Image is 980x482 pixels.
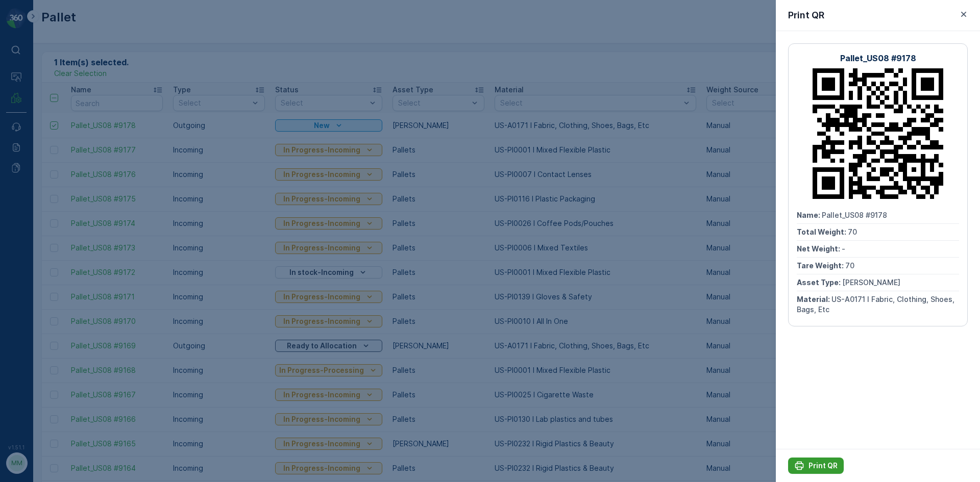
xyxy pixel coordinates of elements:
[797,278,842,287] span: Asset Type :
[842,244,845,253] span: -
[808,461,838,471] p: Print QR
[842,278,900,287] span: [PERSON_NAME]
[797,244,842,253] span: Net Weight :
[797,295,957,314] span: US-A0171 I Fabric, Clothing, Shoes, Bags, Etc
[788,8,824,22] p: Print QR
[797,295,831,303] span: Material :
[797,227,848,236] span: Total Weight :
[788,458,844,474] button: Print QR
[840,52,916,64] p: Pallet_US08 #9178
[822,211,887,219] span: Pallet_US08 #9178
[797,261,845,270] span: Tare Weight :
[797,211,822,219] span: Name :
[845,261,854,270] span: 70
[848,227,857,236] span: 70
